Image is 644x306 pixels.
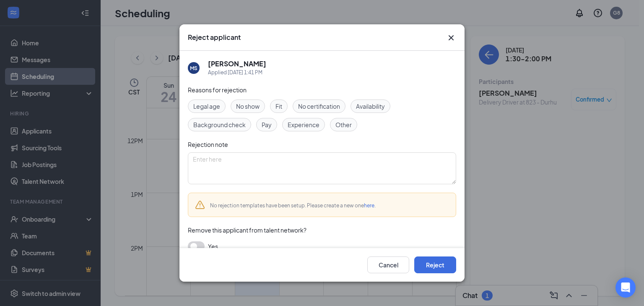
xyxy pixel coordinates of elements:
[615,277,636,298] div: Open Intercom Messenger
[275,102,282,111] span: Fit
[367,256,409,273] button: Cancel
[210,202,376,209] span: No rejection templates have been setup. Please create a new one .
[193,102,220,111] span: Legal age
[188,86,247,94] span: Reasons for rejection
[188,226,306,234] span: Remove this applicant from talent network?
[262,120,272,129] span: Pay
[364,202,374,209] a: here
[195,200,205,210] svg: Warning
[190,65,197,72] div: MS
[356,102,385,111] span: Availability
[335,120,352,129] span: Other
[208,59,266,68] h5: [PERSON_NAME]
[236,102,260,111] span: No show
[446,33,456,43] button: Close
[298,102,340,111] span: No certification
[208,68,266,77] div: Applied [DATE] 1:41 PM
[188,33,241,42] h3: Reject applicant
[446,33,456,43] svg: Cross
[193,120,246,129] span: Background check
[208,241,218,251] span: Yes
[414,256,456,273] button: Reject
[288,120,319,129] span: Experience
[188,141,228,148] span: Rejection note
